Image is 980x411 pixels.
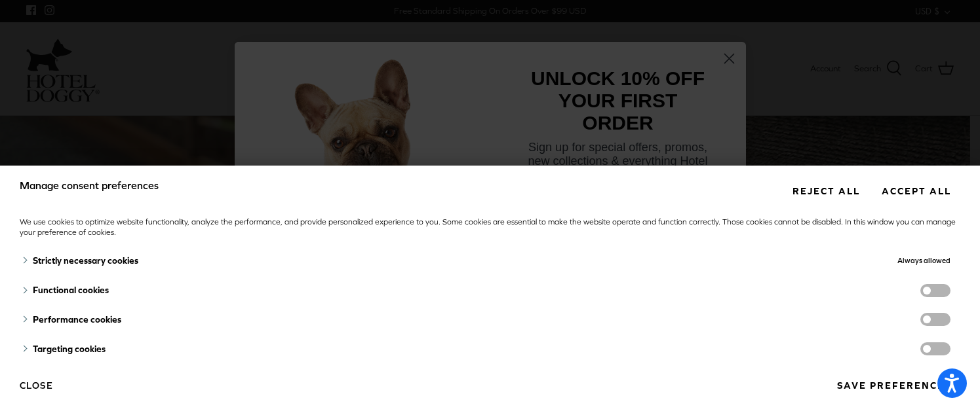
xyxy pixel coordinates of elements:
div: Functional cookies [20,276,671,305]
div: We use cookies to optimize website functionality, analyze the performance, and provide personaliz... [20,217,960,238]
label: targeting cookies [920,342,951,355]
label: performance cookies [920,313,951,326]
div: Always allowed [671,246,951,276]
span: Manage consent preferences [20,179,159,191]
button: Close [20,374,53,397]
div: Targeting cookies [20,334,671,364]
button: Save preferences [827,374,960,398]
div: Performance cookies [20,305,671,334]
div: Strictly necessary cookies [20,246,671,276]
button: Reject all [783,179,869,203]
label: functionality cookies [920,284,951,297]
span: Always allowed [897,257,951,264]
button: Accept all [872,179,960,203]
